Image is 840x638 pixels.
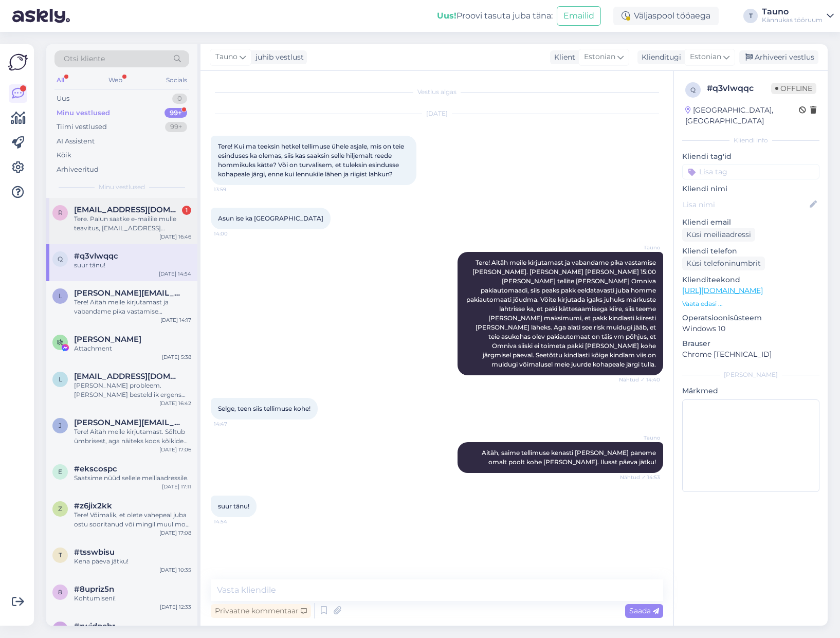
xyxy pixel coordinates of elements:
div: T [743,9,758,23]
span: Tauno [622,434,660,442]
p: Kliendi tag'id [682,151,819,162]
b: Uus! [437,11,456,21]
div: juhib vestlust [251,52,304,63]
div: Tere! Aitäh meile kirjutamast ja vabandame pika vastamise [PERSON_NAME]. Jah, see toode on meil p... [74,298,191,316]
div: 99+ [165,122,187,132]
span: 晓辉 胡 [74,335,141,344]
span: r [58,625,63,633]
span: #q3vlwqqc [74,251,118,261]
p: Windows 10 [682,323,819,334]
div: [DATE] [211,109,663,118]
p: Chrome [TECHNICAL_ID] [682,349,819,360]
div: [DATE] 17:08 [159,529,191,537]
p: Operatsioonisüsteem [682,313,819,323]
span: lauri.kummel@gmail.com [74,288,181,298]
div: Arhiveeri vestlus [739,50,818,64]
div: Web [106,74,124,87]
span: Selge, teen siis tellimuse kohe! [218,405,311,412]
div: suur tänu! [74,261,191,270]
div: 1 [182,206,191,215]
span: 晓 [57,338,63,346]
div: [DATE] 17:06 [159,446,191,453]
div: AI Assistent [57,136,95,147]
p: Kliendi telefon [682,246,819,257]
span: e [58,468,62,476]
span: 8 [58,588,62,596]
div: Tere! Aitäh meile kirjutamast. Sõltub ümbrisest, aga näiteks koos kõikide Spigen ümbristega saab ... [74,427,191,446]
div: Vestlus algas [211,87,663,97]
span: Offline [771,83,816,94]
span: Nähtud ✓ 14:40 [619,376,660,384]
span: reimu.saaremaa@gmail.com [74,205,181,214]
span: #ekscospc [74,464,117,473]
p: Brauser [682,338,819,349]
div: Attachment [74,344,191,353]
span: #tsswbisu [74,548,115,557]
div: [PERSON_NAME] probleem. [PERSON_NAME] besteld ik ergens anders, als dat beter is. Het moet ook ni... [74,381,191,399]
div: 99+ [165,108,187,118]
input: Lisa tag [682,164,819,179]
span: 14:54 [214,518,252,525]
div: [DATE] 10:35 [159,566,191,574]
div: [DATE] 16:46 [159,233,191,241]
input: Lisa nimi [683,199,808,210]
div: Kännukas tööruum [762,16,823,24]
span: Estonian [584,51,615,63]
div: [GEOGRAPHIC_DATA], [GEOGRAPHIC_DATA] [685,105,799,126]
span: 14:47 [214,420,252,428]
span: #z6jix2kk [74,501,112,511]
div: [DATE] 14:17 [160,316,191,324]
div: Arhiveeritud [57,165,99,175]
span: Tauno [215,51,238,63]
span: q [58,255,63,263]
button: Emailid [557,6,601,26]
div: Küsi meiliaadressi [682,228,755,242]
div: All [54,74,66,87]
div: Väljaspool tööaega [613,7,719,25]
span: suur tänu! [218,502,249,510]
span: Tere! Kui ma teeksin hetkel tellimuse ühele asjale, mis on teie esinduses ka olemas, siis kas saa... [218,142,406,178]
div: Kena päeva jätku! [74,557,191,566]
div: [DATE] 17:11 [162,483,191,490]
span: Aitäh, saime tellimuse kenasti [PERSON_NAME] paneme omalt poolt kohe [PERSON_NAME]. Ilusat päeva ... [482,449,658,466]
span: z [58,505,62,513]
p: Kliendi nimi [682,184,819,194]
div: Socials [164,74,189,87]
span: j [59,422,62,429]
div: Kõik [57,150,71,160]
div: Saatsime nüüd sellele meiliaadressile. [74,473,191,483]
span: 14:00 [214,230,252,238]
div: Tere! Võimalik, et olete vahepeal juba ostu sooritanud või mingil muul moel lahenduse leidnud, ag... [74,511,191,529]
span: le.verkamman@solcon.nl [74,372,181,381]
a: TaunoKännukas tööruum [762,8,834,24]
span: Otsi kliente [64,53,105,64]
span: Tere! Aitäh meile kirjutamast ja vabandame pika vastamise [PERSON_NAME]. [PERSON_NAME] [PERSON_NA... [466,259,658,368]
div: Minu vestlused [57,108,110,118]
span: #rwidpcbr [74,622,115,631]
div: Proovi tasuta juba täna: [437,10,553,22]
span: q [690,86,696,94]
div: [DATE] 14:54 [159,270,191,278]
span: Saada [629,606,659,615]
div: Privaatne kommentaar [211,604,311,618]
div: Tauno [762,8,823,16]
div: Küsi telefoninumbrit [682,257,765,270]
div: Uus [57,94,69,104]
span: Estonian [690,51,721,63]
div: 0 [172,94,187,104]
div: [PERSON_NAME] [682,370,819,379]
div: Kohtumiseni! [74,594,191,603]
div: [DATE] 12:33 [160,603,191,611]
div: [DATE] 16:42 [159,399,191,407]
p: Vaata edasi ... [682,299,819,308]
span: #8upriz5n [74,585,114,594]
div: # q3vlwqqc [707,82,771,95]
p: Märkmed [682,386,819,396]
div: Tere. Palun saatke e-mailile mulle teavitus, [EMAIL_ADDRESS][DOMAIN_NAME]. [74,214,191,233]
span: Asun ise ka [GEOGRAPHIC_DATA] [218,214,323,222]
span: t [59,551,62,559]
div: Kliendi info [682,136,819,145]
img: Askly Logo [8,52,28,72]
span: 13:59 [214,186,252,193]
span: Nähtud ✓ 14:53 [620,473,660,481]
